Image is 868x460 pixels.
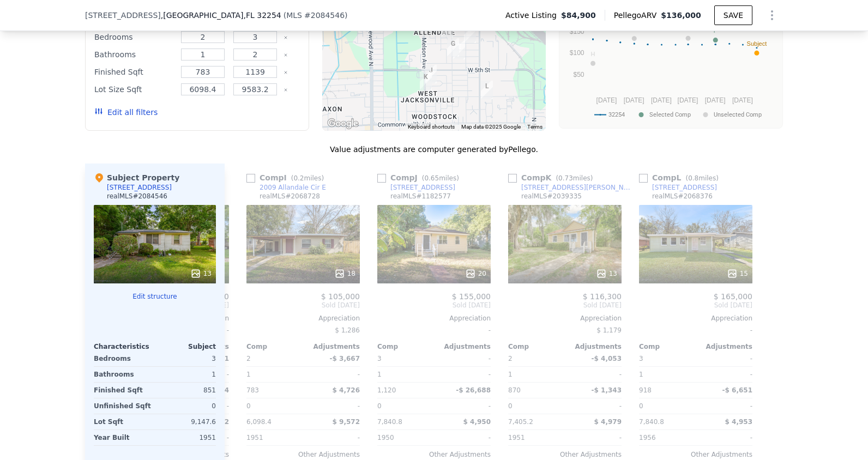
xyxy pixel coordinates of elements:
text: [DATE] [705,96,726,104]
a: [STREET_ADDRESS] [377,183,455,192]
span: , [GEOGRAPHIC_DATA] [161,10,281,21]
span: 0.73 [558,174,573,182]
span: $ 165,000 [714,292,752,301]
div: Comp [246,342,303,351]
text: [DATE] [651,96,672,104]
div: 3 [157,351,216,366]
img: Google [325,117,361,131]
button: Edit structure [94,292,216,301]
div: - [567,398,622,414]
a: [STREET_ADDRESS] [639,183,717,192]
a: [STREET_ADDRESS][PERSON_NAME] [508,183,635,192]
div: Bedrooms [94,351,153,366]
div: Comp [508,342,565,351]
a: Open this area in Google Maps (opens a new window) [325,117,361,131]
div: Year Built [94,430,153,445]
button: Clear [284,53,288,57]
div: Subject Property [94,172,179,183]
div: [STREET_ADDRESS][PERSON_NAME] [521,183,635,192]
button: Keyboard shortcuts [408,123,455,131]
text: Unselected Comp [714,111,762,118]
div: - [436,351,491,366]
div: Adjustments [303,342,360,351]
div: - [305,398,360,414]
div: 13 [190,268,212,279]
span: 918 [639,386,652,394]
div: Adjustments [434,342,491,351]
div: Finished Sqft [94,64,174,80]
button: Clear [284,88,288,92]
div: Bathrooms [94,47,174,62]
text: $150 [570,28,584,35]
div: 1 [377,367,432,382]
span: $136,000 [661,11,701,20]
div: 2855 W 9th St [460,20,480,47]
div: 15 [727,268,748,279]
button: Clear [284,70,288,75]
div: 1 [157,367,216,382]
span: MLS [286,11,302,20]
text: F [714,27,718,34]
div: Other Adjustments [377,450,491,459]
text: H [591,51,595,57]
span: 0.8 [688,174,698,182]
span: 0 [508,402,513,410]
span: Sold [DATE] [508,301,622,310]
span: $ 116,300 [583,292,622,301]
span: $84,900 [561,10,596,21]
div: 1211 Melson Ave [415,67,436,94]
span: [STREET_ADDRESS] [85,10,161,21]
span: -$ 4,053 [592,355,622,362]
div: [STREET_ADDRESS] [107,183,172,192]
span: 7,840.8 [639,418,664,426]
span: $ 1,179 [596,326,622,334]
text: [DATE] [624,96,644,104]
span: ( miles) [287,174,328,182]
div: 13 [596,268,617,279]
span: 3 [377,355,382,362]
span: 7,840.8 [377,418,402,426]
span: # 2084546 [304,11,345,20]
div: Lot Size Sqft [94,82,174,97]
span: $ 9,572 [333,418,360,426]
div: 0 [157,398,216,414]
div: 1 [639,367,694,382]
div: Lot Sqft [94,414,153,429]
span: 0.65 [424,174,439,182]
div: 1 [246,367,301,382]
div: realMLS # 1182577 [390,192,451,201]
span: $ 4,953 [725,418,752,426]
span: 7,405.2 [508,418,533,426]
div: realMLS # 2068728 [260,192,320,201]
span: 870 [508,386,521,394]
div: 18 [334,268,355,279]
span: -$ 3,667 [330,355,360,362]
div: Comp [377,342,434,351]
div: [STREET_ADDRESS] [652,183,717,192]
span: 783 [246,386,259,394]
div: Comp [639,342,696,351]
span: -$ 1,343 [592,386,622,394]
text: 32254 [608,111,625,118]
div: 1956 [639,430,694,445]
div: Bathrooms [94,367,153,382]
span: ( miles) [681,174,722,182]
span: 0 [639,402,643,410]
div: Other Adjustments [639,450,752,459]
span: $ 4,726 [333,386,360,394]
button: Clear [284,35,288,40]
div: - [639,323,752,338]
div: realMLS # 2039335 [521,192,582,201]
span: Sold [DATE] [377,301,491,310]
span: -$ 6,651 [722,386,752,394]
span: 3 [639,355,643,362]
text: I [688,26,689,32]
div: Appreciation [246,314,360,323]
div: 1950 [377,430,432,445]
span: Pellego ARV [614,10,661,21]
button: SAVE [714,5,752,25]
div: 1951 [157,430,216,445]
div: - [698,367,752,382]
div: 2730 W 1st St [477,76,497,104]
div: Adjustments [565,342,622,351]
